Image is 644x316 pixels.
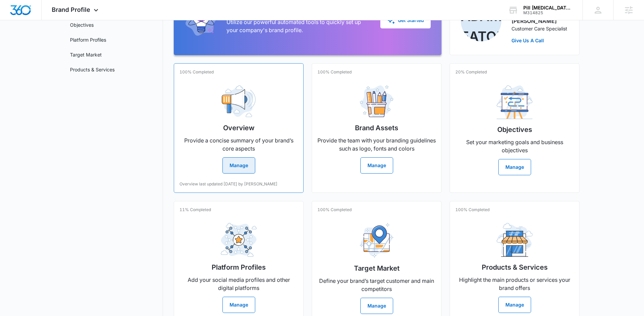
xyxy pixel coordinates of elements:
[523,10,573,15] div: account id
[455,138,574,154] p: Set your marketing goals and business objectives
[355,123,398,133] h2: Brand Assets
[317,207,352,213] p: 100% Completed
[317,136,436,153] p: Provide the team with your branding guidelines such as logo, fonts and colors
[70,21,94,28] a: Objectives
[223,123,255,133] h2: Overview
[511,37,567,44] a: Give Us A Call
[226,18,369,34] p: Utilize our powerful automated tools to quickly set up your company's brand profile.
[212,262,266,272] h2: Platform Profiles
[180,181,278,187] p: Overview last updated [DATE] by [PERSON_NAME]
[70,51,102,58] a: Target Market
[482,262,548,272] h2: Products & Services
[312,63,442,193] a: 100% CompletedBrand AssetsProvide the team with your branding guidelines such as logo, fonts and ...
[387,16,424,24] div: Get Started
[70,66,115,73] a: Products & Services
[180,69,214,75] p: 100% Completed
[523,5,573,10] div: account name
[511,25,567,32] p: Customer Care Specialist
[455,69,487,75] p: 20% Completed
[174,63,304,193] a: 100% CompletedOverviewProvide a concise summary of your brand’s core aspectsManageOverview last u...
[380,12,431,28] button: Get Started
[180,276,298,292] p: Add your social media profiles and other digital platforms
[511,17,567,25] p: [PERSON_NAME]
[455,207,490,213] p: 100% Completed
[354,263,400,273] h2: Target Market
[70,36,106,43] a: Platform Profiles
[461,1,501,41] img: Adam Eaton
[450,63,579,193] a: 20% CompletedObjectivesSet your marketing goals and business objectivesManage
[222,297,255,313] button: Manage
[497,125,532,135] h2: Objectives
[360,298,393,314] button: Manage
[222,157,255,174] button: Manage
[360,157,393,174] button: Manage
[317,69,352,75] p: 100% Completed
[180,207,211,213] p: 11% Completed
[455,276,574,292] p: Highlight the main products or services your brand offers
[498,159,531,175] button: Manage
[317,277,436,293] p: Define your brand’s target customer and main competitors
[498,297,531,313] button: Manage
[52,6,90,13] span: Brand Profile
[180,136,298,153] p: Provide a concise summary of your brand’s core aspects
